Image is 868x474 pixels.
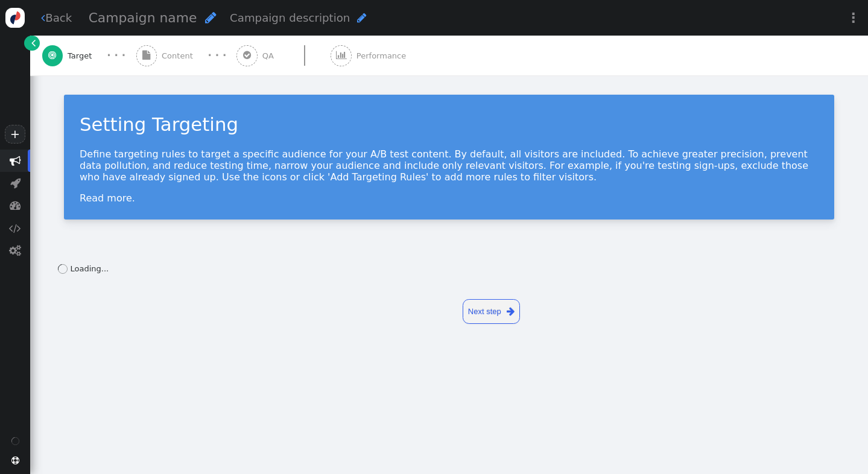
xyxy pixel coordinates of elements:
[107,48,125,63] div: · · ·
[463,299,520,324] a: Next step
[336,51,347,60] span: 
[10,200,21,211] span: 
[9,245,21,256] span: 
[357,12,367,24] span: 
[9,223,21,234] span: 
[89,10,197,25] span: Campaign name
[42,36,136,75] a:  Target · · ·
[356,50,411,62] span: Performance
[205,11,217,24] span: 
[236,36,331,75] a:  QA
[11,457,19,464] span: 
[48,51,56,60] span: 
[142,51,150,60] span: 
[10,155,21,166] span: 
[136,36,237,75] a:  Content · · ·
[80,192,135,204] a: Read more.
[5,8,25,28] img: logo-icon.svg
[41,10,72,26] a: Back
[507,305,515,318] span: 
[207,48,226,63] div: · · ·
[80,148,819,183] p: Define targeting rules to target a specific audience for your A/B test content. By default, all v...
[71,264,109,273] span: Loading...
[10,177,21,189] span: 
[230,11,350,24] span: Campaign description
[68,50,97,62] span: Target
[31,37,36,49] span: 
[80,110,819,138] div: Setting Targeting
[24,36,39,51] a: 
[162,50,198,62] span: Content
[243,51,251,60] span: 
[41,12,45,24] span: 
[331,36,431,75] a:  Performance
[5,125,25,144] a: +
[262,50,279,62] span: QA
